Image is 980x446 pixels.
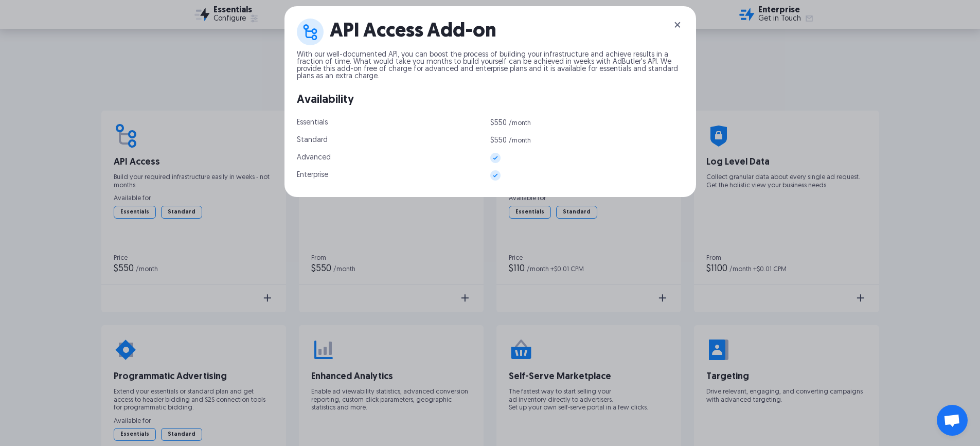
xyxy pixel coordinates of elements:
[937,405,968,436] div: Open chat
[490,137,507,145] div: $550
[490,120,507,127] div: $550
[297,172,328,179] div: Enterprise
[297,154,331,162] div: Advanced
[297,137,328,144] div: Standard
[297,51,684,80] p: With our well-documented API, you can boost the process of building your infrastructure and achie...
[509,120,531,127] div: /month
[297,119,328,127] div: Essentials
[509,137,531,144] div: /month
[330,22,496,42] h1: API Access Add-on
[297,93,684,109] div: Availability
